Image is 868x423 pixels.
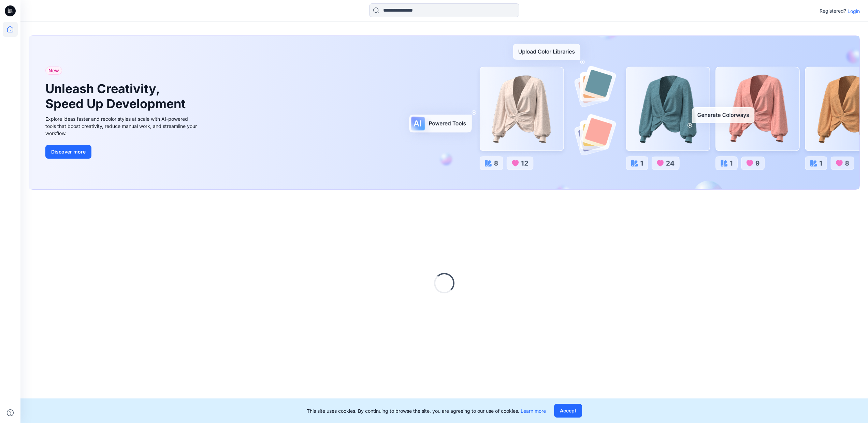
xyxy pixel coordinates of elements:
[45,115,199,137] div: Explore ideas faster and recolor styles at scale with AI-powered tools that boost creativity, red...
[554,404,582,418] button: Accept
[307,407,546,414] p: This site uses cookies. By continuing to browse the site, you are agreeing to our use of cookies.
[820,7,846,15] p: Registered?
[48,67,59,75] span: New
[45,145,91,159] button: Discover more
[848,8,860,15] p: Login
[521,408,546,414] a: Learn more
[45,145,199,159] a: Discover more
[45,82,189,111] h1: Unleash Creativity, Speed Up Development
